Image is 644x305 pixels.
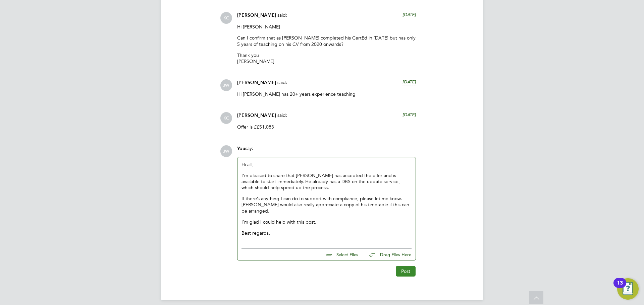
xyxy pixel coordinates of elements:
[241,230,412,236] p: Best regards,
[241,172,412,191] p: I’m pleased to share that [PERSON_NAME] has accepted the offer and is available to start immediat...
[220,79,232,91] span: JW
[277,112,287,118] span: said:
[237,12,276,18] span: [PERSON_NAME]
[241,219,412,225] p: I’m glad I could help with this post.
[364,248,412,262] button: Drag Files Here
[402,79,416,85] span: [DATE]
[617,278,639,300] button: Open Resource Center, 13 new notifications
[237,146,245,151] span: You
[241,161,412,167] p: Hi all,
[241,196,412,214] p: If there’s anything I can do to support with compliance, please let me know. [PERSON_NAME] would ...
[237,112,276,118] span: [PERSON_NAME]
[237,145,416,157] div: say:
[220,12,232,24] span: KC
[220,145,232,157] span: JW
[237,35,416,47] p: Can I confirm that as [PERSON_NAME] completed his CertEd in [DATE] but has only 5 years of teachi...
[237,24,416,30] p: Hi [PERSON_NAME]
[617,283,623,292] div: 13
[237,52,416,64] p: Thank you [PERSON_NAME]
[237,91,416,97] p: Hi [PERSON_NAME] has 20+ years experience teaching
[402,112,416,118] span: [DATE]
[277,79,287,85] span: said:
[402,12,416,17] span: [DATE]
[277,12,287,18] span: said:
[220,112,232,124] span: KC
[237,80,276,85] span: [PERSON_NAME]
[237,124,416,130] p: Offer is ££51,083
[396,266,416,277] button: Post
